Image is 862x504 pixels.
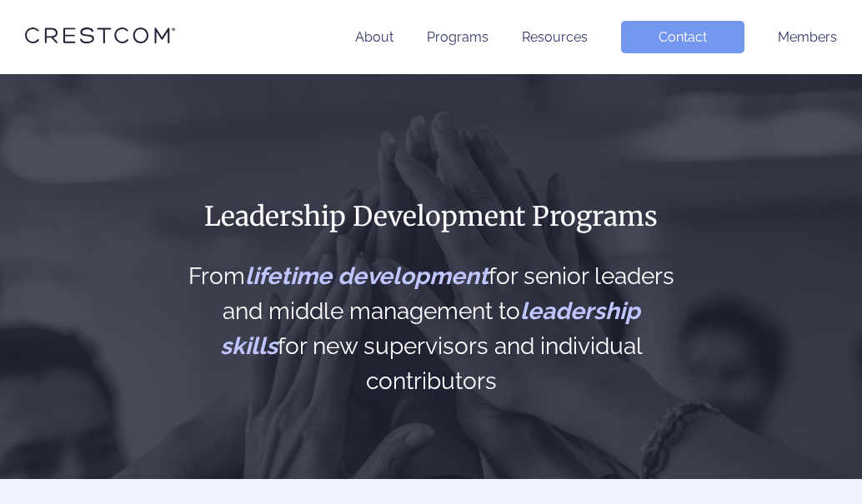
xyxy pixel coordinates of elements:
[245,262,489,290] span: lifetime development
[183,259,680,399] h2: From for senior leaders and middle management to for new supervisors and individual contributors
[522,29,588,45] a: Resources
[220,297,640,360] span: leadership skills
[355,29,393,45] a: About
[183,199,680,234] h1: Leadership Development Programs
[621,21,744,53] a: Contact
[427,29,489,45] a: Programs
[778,29,837,45] a: Members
